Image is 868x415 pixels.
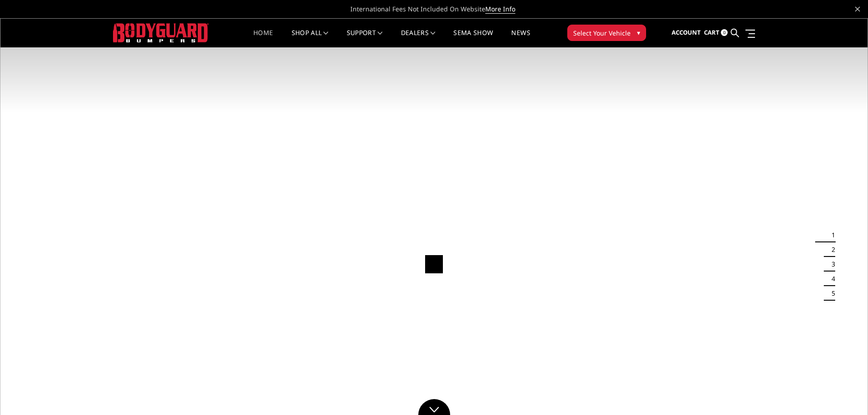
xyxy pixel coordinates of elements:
button: 2 of 5 [826,242,835,257]
a: More Info [485,5,515,14]
a: Account [672,20,701,45]
a: Click to Down [418,399,450,415]
button: 5 of 5 [826,286,835,301]
span: 0 [721,29,728,36]
button: 3 of 5 [826,257,835,272]
span: Cart [704,28,719,36]
a: SEMA Show [453,30,493,47]
button: 1 of 5 [826,228,835,242]
span: Select Your Vehicle [573,28,631,38]
a: News [511,30,530,47]
span: ▾ [637,28,640,37]
span: Account [672,28,701,36]
button: 4 of 5 [826,272,835,286]
img: BODYGUARD BUMPERS [113,23,209,42]
a: Home [253,30,273,47]
a: Support [347,30,383,47]
a: Dealers [401,30,436,47]
button: Select Your Vehicle [567,25,646,41]
a: Cart 0 [704,20,728,45]
a: shop all [292,30,329,47]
